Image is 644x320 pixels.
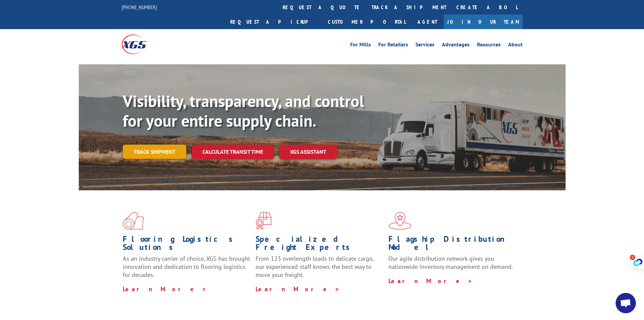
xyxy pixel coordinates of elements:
[256,212,271,230] img: xgs-icon-focused-on-flooring-red
[388,212,412,230] img: xgs-icon-flagship-distribution-model-red
[279,145,337,159] a: XGS ASSISTANT
[256,255,383,285] p: From 123 overlength loads to delicate cargo, our experienced staff knows the best way to move you...
[388,235,516,255] h1: Flagship Distribution Model
[411,15,444,29] a: Agent
[225,15,323,29] a: Request a pickup
[442,42,470,49] a: Advantages
[122,4,157,10] a: [PHONE_NUMBER]
[123,212,144,230] img: xgs-icon-total-supply-chain-intelligence-red
[444,15,523,29] a: Join Our Team
[123,255,250,279] span: As an industry carrier of choice, XGS has brought innovation and dedication to flooring logistics...
[477,42,501,49] a: Resources
[256,285,340,293] a: Learn More >
[378,42,408,49] a: For Retailers
[415,42,434,49] a: Services
[123,285,207,293] a: Learn More >
[192,145,274,159] a: Calculate transit time
[388,255,513,271] span: Our agile distribution network gives you nationwide inventory management on demand.
[256,235,383,255] h1: Specialized Freight Experts
[388,277,473,285] a: Learn More >
[123,145,186,159] a: Track shipment
[350,42,371,49] a: For Mills
[123,90,364,131] b: Visibility, transparency, and control for your entire supply chain.
[508,42,523,49] a: About
[123,235,251,255] h1: Flooring Logistics Solutions
[323,15,411,29] a: Customer Portal
[616,293,636,313] a: Open chat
